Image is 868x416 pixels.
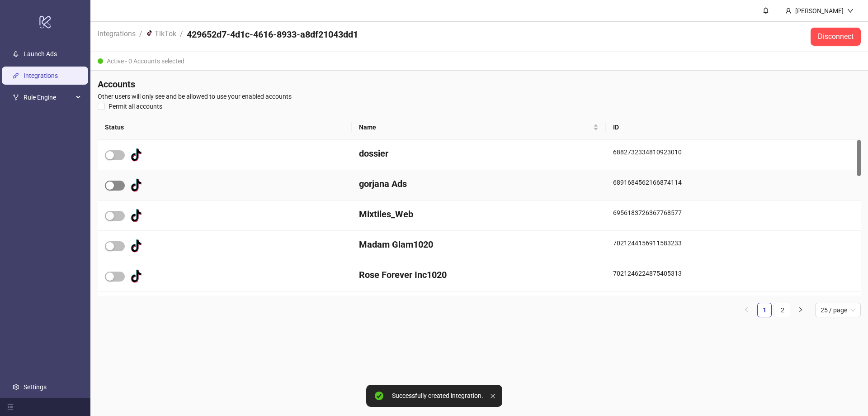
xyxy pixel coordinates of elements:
span: 25 / page [821,303,855,317]
a: Launch Ads [24,51,57,58]
li: / [180,28,183,45]
span: Name [359,122,591,132]
h4: Accounts [98,78,861,91]
a: Integrations [24,72,58,80]
span: user [785,8,792,14]
h4: dossier [359,147,599,160]
h4: gorjana Ads [359,177,599,190]
h4: Madam Glam1020 [359,238,599,251]
h4: 429652d7-4d1c-4616-8933-a8df21043dd1 [187,28,358,41]
a: Integrations [96,28,137,38]
h4: Mixtiles_Web [359,208,599,220]
button: left [739,303,754,317]
div: 7021246224875405313 [606,261,861,292]
span: Rule Engine [24,89,73,107]
div: Active - 0 Accounts selected [90,52,868,71]
span: Permit all accounts [105,101,166,111]
li: 2 [775,303,790,317]
span: left [744,307,749,312]
span: fork [13,95,19,101]
li: Next Page [793,303,808,317]
div: 6956183726367768577 [606,201,861,231]
li: Previous Page [739,303,754,317]
div: [PERSON_NAME] [792,6,847,16]
div: Successfully created integration. [392,392,483,400]
a: Settings [24,383,47,391]
a: TikTok [144,28,178,38]
span: right [798,307,803,312]
th: ID [606,115,861,140]
div: 7021244156911583233 [606,231,861,261]
li: 1 [757,303,772,317]
span: Disconnect [818,33,854,41]
span: bell [763,7,769,14]
button: Disconnect [811,28,861,46]
li: / [139,28,142,45]
a: 1 [758,303,771,317]
div: 7023006127025586178 [606,292,861,322]
div: Page Size [815,303,861,317]
div: 6891684562166874114 [606,170,861,201]
span: down [847,8,854,14]
span: Other users will only see and be allowed to use your enabled accounts [98,91,861,101]
th: Name [352,115,606,140]
a: 2 [776,303,789,317]
span: menu-fold [7,404,14,410]
div: 6882732334810923010 [606,140,861,170]
button: right [793,303,808,317]
h4: Rose Forever Inc1020 [359,268,599,281]
th: Status [98,115,352,140]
